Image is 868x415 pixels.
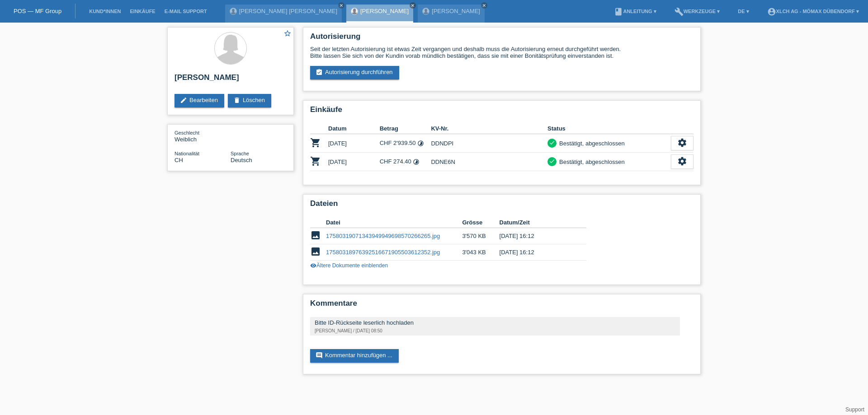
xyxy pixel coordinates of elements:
[283,29,292,39] a: star_border
[338,2,344,9] a: close
[175,73,287,87] h2: [PERSON_NAME]
[733,9,753,14] a: DE ▾
[228,94,271,107] a: deleteLöschen
[326,233,440,239] a: 17580319071343949949698570266265.jpg
[482,3,486,8] i: close
[549,140,555,146] i: check
[315,328,675,333] div: [PERSON_NAME] / [DATE] 08:50
[380,134,431,153] td: CHF 2'939.50
[316,69,323,76] i: assignment_turned_in
[310,105,693,119] h2: Einkäufe
[328,123,380,134] th: Datum
[845,406,864,413] a: Support
[380,153,431,171] td: CHF 274.40
[339,3,344,8] i: close
[462,217,499,228] th: Grösse
[431,153,547,171] td: DDNE6N
[175,94,224,107] a: editBearbeiten
[326,217,462,228] th: Datei
[310,137,321,148] i: POSP00026695
[614,7,623,16] i: book
[481,2,487,9] a: close
[160,9,212,14] a: E-Mail Support
[410,3,415,8] i: close
[310,66,399,79] a: assignment_turned_inAutorisierung durchführen
[360,8,409,14] a: [PERSON_NAME]
[125,9,160,14] a: Einkäufe
[500,217,574,228] th: Datum/Zeit
[310,46,693,59] div: Seit der letzten Autorisierung ist etwas Zeit vergangen und deshalb muss die Autorisierung erneut...
[310,246,321,257] i: image
[557,139,625,148] div: Bestätigt, abgeschlossen
[417,140,424,147] i: Fixe Raten - Zinsübernahme durch Kunde (12 Raten)
[175,151,199,156] span: Nationalität
[85,9,125,14] a: Kund*innen
[432,8,480,14] a: [PERSON_NAME]
[310,262,388,269] a: visibilityÄltere Dokumente einblenden
[500,228,574,244] td: [DATE] 16:12
[557,157,625,167] div: Bestätigt, abgeschlossen
[431,134,547,153] td: DDNDPI
[175,130,199,135] span: Geschlecht
[380,123,431,134] th: Betrag
[231,151,249,156] span: Sprache
[175,157,183,163] span: Schweiz
[310,230,321,241] i: image
[233,97,241,104] i: delete
[310,199,693,213] h2: Dateien
[310,32,693,46] h2: Autorisierung
[500,244,574,261] td: [DATE] 16:12
[328,134,380,153] td: [DATE]
[675,7,684,16] i: build
[180,97,187,104] i: edit
[413,159,420,165] i: Fixe Raten - Zinsübernahme durch Kunde (6 Raten)
[677,138,687,148] i: settings
[410,2,416,9] a: close
[310,299,693,312] h2: Kommentare
[239,8,337,14] a: [PERSON_NAME] [PERSON_NAME]
[175,129,231,143] div: Weiblich
[670,9,725,14] a: buildWerkzeuge ▾
[431,123,547,134] th: KV-Nr.
[549,158,555,164] i: check
[316,352,323,359] i: comment
[609,9,660,14] a: bookAnleitung ▾
[677,156,687,166] i: settings
[462,244,499,261] td: 3'043 KB
[328,153,380,171] td: [DATE]
[283,29,292,37] i: star_border
[315,319,675,326] div: Bitte ID-Rückseite leserlich hochladen
[14,8,61,14] a: POS — MF Group
[310,156,321,167] i: POSP00027603
[767,7,776,16] i: account_circle
[326,249,440,256] a: 17580318976392516671905503612352.jpg
[547,123,671,134] th: Status
[310,262,316,269] i: visibility
[462,228,499,244] td: 3'570 KB
[763,9,863,14] a: account_circleXLCH AG - Mömax Dübendorf ▾
[231,157,252,163] span: Deutsch
[310,349,399,363] a: commentKommentar hinzufügen ...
